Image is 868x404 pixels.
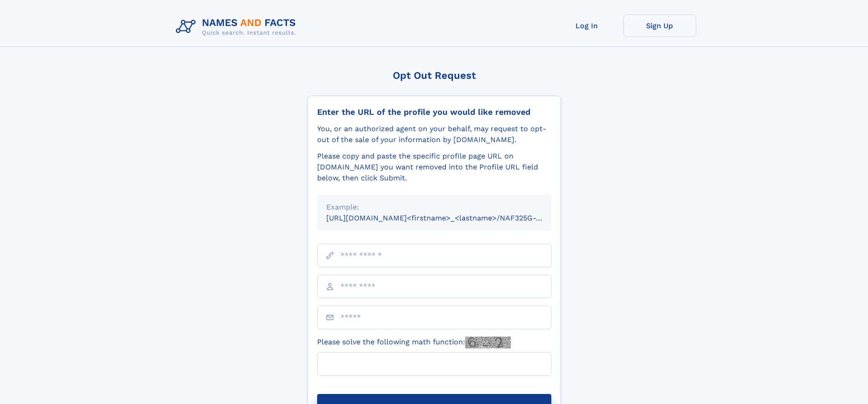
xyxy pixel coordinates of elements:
[317,107,551,117] div: Enter the URL of the profile you would like removed
[550,15,623,37] a: Log In
[317,337,511,348] label: Please solve the following math function:
[317,151,551,184] div: Please copy and paste the specific profile page URL on [DOMAIN_NAME] you want removed into the Pr...
[308,70,561,81] div: Opt Out Request
[326,202,542,213] div: Example:
[317,123,551,145] div: You, or an authorized agent on your behalf, may request to opt-out of the sale of your informatio...
[623,15,696,37] a: Sign Up
[172,15,303,39] img: Logo Names and Facts
[326,214,569,222] small: [URL][DOMAIN_NAME]<firstname>_<lastname>/NAF325G-xxxxxxxx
